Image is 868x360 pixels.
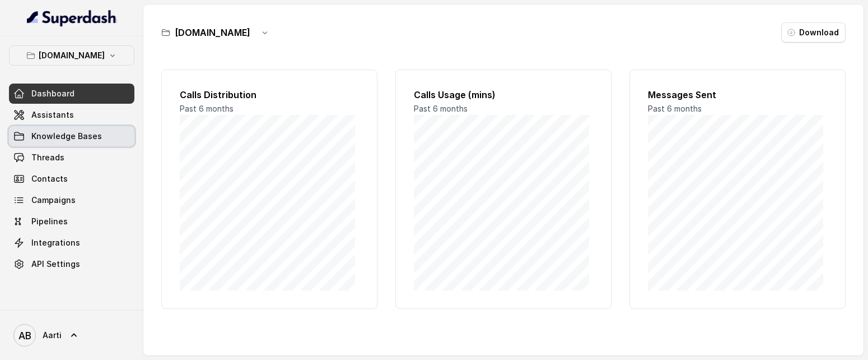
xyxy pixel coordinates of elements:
[9,190,134,210] a: Campaigns
[9,169,134,189] a: Contacts
[180,104,234,113] span: Past 6 months
[9,211,134,232] a: Pipelines
[414,104,468,113] span: Past 6 months
[9,84,134,104] a: Dashboard
[9,105,134,125] a: Assistants
[31,173,68,184] span: Contacts
[781,22,846,43] button: Download
[9,233,134,253] a: Integrations
[31,216,68,227] span: Pipelines
[31,237,80,248] span: Integrations
[9,45,134,66] button: [DOMAIN_NAME]
[31,259,80,270] span: API Settings
[9,126,134,146] a: Knowledge Bases
[31,195,76,206] span: Campaigns
[31,109,74,121] span: Assistants
[175,336,217,349] h3: Company
[31,88,74,99] span: Dashboard
[18,330,31,341] text: AB
[9,147,134,168] a: Threads
[648,104,702,113] span: Past 6 months
[31,131,102,142] span: Knowledge Bases
[27,9,117,27] img: light.svg
[180,88,359,101] h2: Calls Distribution
[175,26,250,39] h3: [DOMAIN_NAME]
[43,330,62,341] span: Aarti
[9,254,134,274] a: API Settings
[414,88,593,101] h2: Calls Usage (mins)
[648,88,827,101] h2: Messages Sent
[31,152,64,163] span: Threads
[39,49,105,62] p: [DOMAIN_NAME]
[9,320,134,351] a: Aarti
